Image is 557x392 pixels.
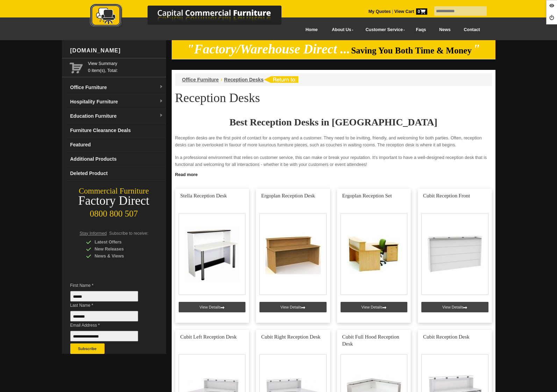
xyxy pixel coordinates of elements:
span: 0 [416,8,427,15]
button: Subscribe [70,343,105,354]
img: dropdown [159,114,163,118]
span: Stay Informed [80,231,107,236]
em: " [473,42,480,56]
img: dropdown [159,99,163,103]
a: Customer Service [358,22,409,38]
a: Hospitality Furnituredropdown [67,95,166,109]
img: return to [264,76,298,83]
div: [DOMAIN_NAME] [67,40,166,61]
a: Furniture Clearance Deals [67,123,166,138]
div: Commercial Furniture [62,186,166,196]
a: Featured [67,138,166,152]
div: News & Views [86,253,152,260]
a: Education Furnituredropdown [67,109,166,123]
input: Email Address * [70,331,138,341]
input: First Name * [70,291,138,302]
span: Email Address * [70,322,149,329]
a: Faqs [409,22,433,38]
em: "Factory/Warehouse Direct ... [187,42,350,56]
p: Reception desks are the first point of contact for a company and a customer. They need to be invi... [175,135,492,148]
div: Factory Direct [62,196,166,206]
strong: View Cart [394,9,427,14]
a: Deleted Product [67,166,166,181]
a: Click to read more [172,169,495,178]
a: Capital Commercial Furniture Logo [71,3,315,31]
span: 0 item(s), Total: [88,60,163,73]
a: Contact [457,22,486,38]
a: Additional Products [67,152,166,166]
img: dropdown [159,85,163,89]
div: New Releases [86,246,152,253]
a: About Us [324,22,358,38]
a: News [433,22,457,38]
a: Reception Desks [224,77,264,82]
a: My Quotes [369,9,391,14]
span: Last Name * [70,302,149,309]
a: Office Furnituredropdown [67,80,166,95]
div: 0800 800 507 [62,205,166,219]
span: First Name * [70,282,149,289]
strong: Best Reception Desks in [GEOGRAPHIC_DATA] [229,117,437,128]
div: Latest Offers [86,239,152,246]
a: Office Furniture [182,77,219,82]
input: Last Name * [70,311,138,321]
a: View Summary [88,60,163,67]
a: View Cart0 [393,9,427,14]
img: Capital Commercial Furniture Logo [71,3,315,29]
span: Subscribe to receive: [109,231,148,236]
h1: Reception Desks [175,91,492,104]
li: › [221,76,222,83]
p: In a professional environment that relies on customer service, this can make or break your reputa... [175,154,492,168]
span: Saving You Both Time & Money [351,46,472,55]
